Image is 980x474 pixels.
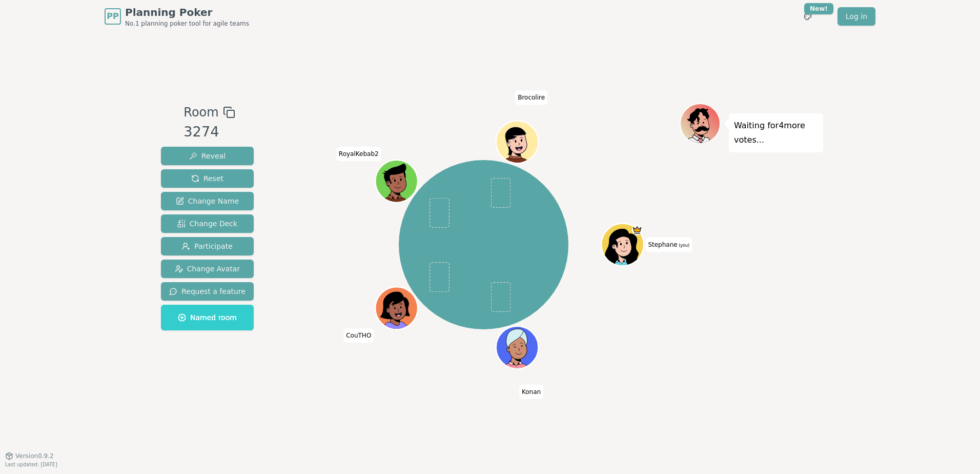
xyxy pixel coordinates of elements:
[169,286,246,297] span: Request a feature
[175,264,240,274] span: Change Avatar
[191,173,223,184] span: Reset
[161,192,254,210] button: Change Name
[177,219,237,229] span: Change Deck
[602,225,642,265] button: Click to change your avatar
[5,462,57,467] span: Last updated: [DATE]
[161,169,254,188] button: Reset
[519,385,543,399] span: Click to change your name
[515,91,547,105] span: Click to change your name
[178,312,237,323] span: Named room
[105,5,249,28] a: PPPlanning PokerNo.1 planning poker tool for agile teams
[838,7,875,26] a: Log in
[183,103,218,122] span: Room
[107,10,118,23] span: PP
[631,225,642,235] span: Stephane is the host
[161,214,254,233] button: Change Deck
[161,305,254,330] button: Named room
[15,452,54,460] span: Version 0.9.2
[734,118,818,147] p: Waiting for 4 more votes...
[176,196,239,206] span: Change Name
[678,243,690,248] span: (you)
[804,3,833,14] div: New!
[161,282,254,301] button: Request a feature
[645,238,692,252] span: Click to change your name
[125,19,249,28] span: No.1 planning poker tool for agile teams
[125,5,249,19] span: Planning Poker
[5,452,54,460] button: Version0.9.2
[182,241,233,251] span: Participate
[799,7,817,26] button: New!
[161,237,254,255] button: Participate
[183,122,235,143] div: 3274
[161,260,254,278] button: Change Avatar
[161,147,254,165] button: Reveal
[189,151,226,161] span: Reveal
[343,328,374,343] span: Click to change your name
[336,147,381,161] span: Click to change your name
